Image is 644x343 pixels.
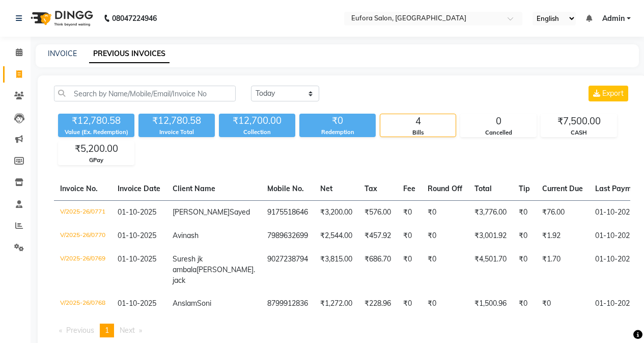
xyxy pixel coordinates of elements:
td: ₹0 [513,224,536,248]
div: ₹0 [299,114,376,128]
td: 9175518646 [261,200,314,224]
td: ₹3,001.92 [468,224,513,248]
div: 4 [380,114,456,128]
span: Next [120,326,135,335]
td: ₹0 [397,224,422,248]
td: 8799912836 [261,292,314,315]
nav: Pagination [54,324,630,337]
td: ₹1.92 [536,224,589,248]
td: ₹576.00 [358,200,397,224]
span: Admin [602,13,625,24]
span: Avinash [173,231,199,240]
span: Soni [197,299,211,308]
td: ₹0 [422,248,468,292]
span: Sayed [230,207,250,217]
span: Fee [403,184,415,193]
td: ₹1,500.96 [468,292,513,315]
td: ₹0 [422,292,468,315]
td: ₹3,776.00 [468,200,513,224]
td: ₹457.92 [358,224,397,248]
div: 0 [461,114,536,128]
td: ₹1.70 [536,248,589,292]
a: INVOICE [48,49,77,58]
td: ₹0 [422,200,468,224]
span: Total [474,184,492,193]
div: ₹12,700.00 [219,114,295,128]
td: V/2025-26/0769 [54,248,111,292]
span: Round Off [428,184,462,193]
button: Export [589,86,628,101]
div: Bills [380,128,456,137]
td: ₹76.00 [536,200,589,224]
span: Net [320,184,332,193]
span: Export [602,89,624,98]
span: Mobile No. [267,184,304,193]
td: V/2025-26/0770 [54,224,111,248]
td: ₹0 [397,200,422,224]
span: [PERSON_NAME] [173,207,230,217]
span: Previous [66,326,94,335]
span: 01-10-2025 [118,299,156,308]
td: ₹0 [513,200,536,224]
b: 08047224946 [112,4,157,33]
div: Invoice Total [138,128,215,137]
td: ₹3,815.00 [314,248,358,292]
td: ₹686.70 [358,248,397,292]
div: Cancelled [461,128,536,137]
span: Suresh jk ambala [173,254,203,274]
td: V/2025-26/0771 [54,200,111,224]
div: ₹12,780.58 [58,114,134,128]
td: ₹0 [513,248,536,292]
span: Tip [519,184,530,193]
td: ₹0 [397,248,422,292]
img: logo [26,4,96,33]
div: Collection [219,128,295,137]
td: ₹0 [397,292,422,315]
div: ₹5,200.00 [59,142,134,156]
span: Anslam [173,299,197,308]
input: Search by Name/Mobile/Email/Invoice No [54,86,236,101]
div: Value (Ex. Redemption) [58,128,134,137]
div: Redemption [299,128,376,137]
td: 9027238794 [261,248,314,292]
td: ₹3,200.00 [314,200,358,224]
div: ₹7,500.00 [541,114,617,128]
div: GPay [59,156,134,165]
span: Invoice Date [118,184,160,193]
div: CASH [541,128,617,137]
td: ₹0 [536,292,589,315]
td: V/2025-26/0768 [54,292,111,315]
a: PREVIOUS INVOICES [89,45,170,63]
td: ₹2,544.00 [314,224,358,248]
td: ₹0 [422,224,468,248]
span: 01-10-2025 [118,231,156,240]
td: 7989632699 [261,224,314,248]
td: ₹4,501.70 [468,248,513,292]
td: ₹1,272.00 [314,292,358,315]
span: 01-10-2025 [118,207,156,217]
span: 1 [105,326,109,335]
span: Invoice No. [60,184,98,193]
span: Tax [365,184,377,193]
td: ₹0 [513,292,536,315]
td: ₹228.96 [358,292,397,315]
span: [PERSON_NAME]. jack [173,265,255,285]
span: Current Due [542,184,583,193]
span: Client Name [173,184,215,193]
div: ₹12,780.58 [138,114,215,128]
span: 01-10-2025 [118,254,156,263]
